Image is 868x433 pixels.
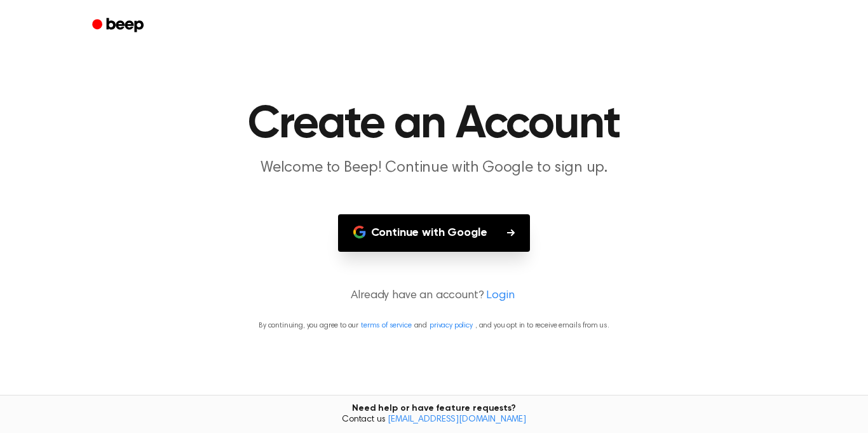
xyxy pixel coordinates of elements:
span: Contact us [8,415,860,426]
p: Already have an account? [15,287,853,305]
a: Beep [83,13,155,38]
h1: Create an Account [109,102,759,148]
p: Welcome to Beep! Continue with Google to sign up. [190,158,678,179]
a: [EMAIL_ADDRESS][DOMAIN_NAME] [388,415,526,424]
a: Login [486,287,514,305]
p: By continuing, you agree to our and , and you opt in to receive emails from us. [15,320,853,331]
a: privacy policy [430,322,473,329]
button: Continue with Google [338,214,531,252]
a: terms of service [361,322,411,329]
